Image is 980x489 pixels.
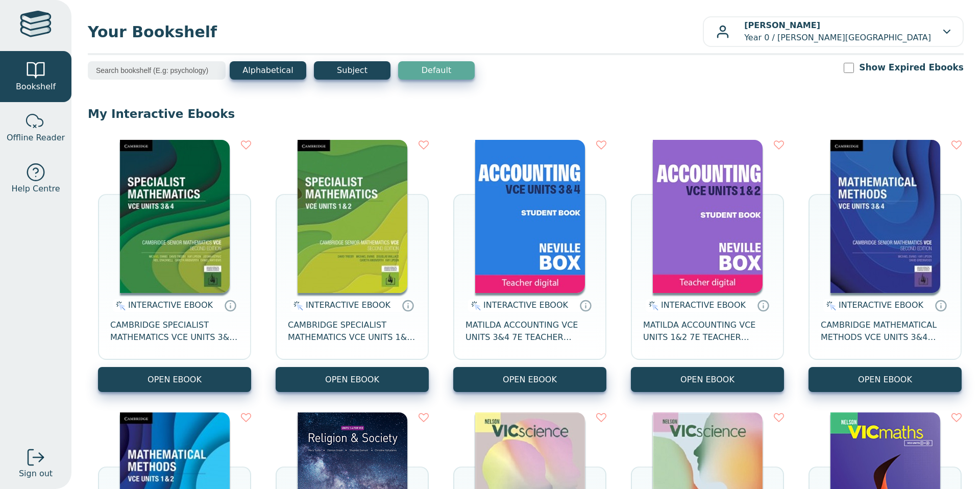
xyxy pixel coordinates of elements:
[468,300,481,312] img: interactive.svg
[453,367,606,392] button: OPEN EBOOK
[821,319,949,344] span: CAMBRIDGE MATHEMATICAL METHODS VCE UNITS 3&4 SECOND EDITION ONLINE TEACHING SUITE
[465,319,594,344] span: MATILDA ACCOUNTING VCE UNITS 3&4 7E TEACHER DIGITAL ACCESS
[298,140,407,293] img: c73ad0a8-978e-426c-b21c-151ed1328b9f.jpg
[128,300,213,310] span: INTERACTIVE EBOOK
[88,106,964,121] p: My Interactive Ebooks
[483,300,568,310] span: INTERACTIVE EBOOK
[646,300,658,312] img: interactive.svg
[120,140,230,293] img: 7aa43072-59fa-43fd-a9ea-c89a092cf1a9.jpg
[276,367,429,392] button: OPEN EBOOK
[398,61,475,80] button: Default
[757,299,769,311] a: Interactive eBooks are accessed online via the publisher’s portal. They contain interactive resou...
[823,300,836,312] img: interactive.svg
[88,20,703,43] span: Your Bookshelf
[935,299,947,311] a: Interactive eBooks are accessed online via the publisher’s portal. They contain interactive resou...
[859,61,964,74] label: Show Expired Ebooks
[110,319,239,344] span: CAMBRIDGE SPECIALIST MATHEMATICS VCE UNITS 3&4 2E ONLINE TEACHING SUITE
[808,367,962,392] button: OPEN EBOOK
[631,367,784,392] button: OPEN EBOOK
[19,468,53,480] span: Sign out
[744,20,820,30] b: [PERSON_NAME]
[661,300,746,310] span: INTERACTIVE EBOOK
[703,16,964,47] button: [PERSON_NAME]Year 0 / [PERSON_NAME][GEOGRAPHIC_DATA]
[579,299,592,311] a: Interactive eBooks are accessed online via the publisher’s portal. They contain interactive resou...
[830,140,940,293] img: 0accdd02-fb43-42c0-a5ce-f40e33d77d66.jpg
[11,183,60,195] span: Help Centre
[306,300,390,310] span: INTERACTIVE EBOOK
[653,140,763,293] img: 95991d2e-05a5-4e58-bfe4-6e55c4060dcd.jpg
[288,319,416,344] span: CAMBRIDGE SPECIALIST MATHEMATICS VCE UNITS 1&2 2E ONLINE TEACHING SUITE
[224,299,236,311] a: Interactive eBooks are accessed online via the publisher’s portal. They contain interactive resou...
[290,300,303,312] img: interactive.svg
[88,61,226,80] input: Search bookshelf (E.g: psychology)
[402,299,414,311] a: Interactive eBooks are accessed online via the publisher’s portal. They contain interactive resou...
[113,300,126,312] img: interactive.svg
[16,81,56,93] span: Bookshelf
[230,61,306,80] button: Alphabetical
[744,19,931,44] p: Year 0 / [PERSON_NAME][GEOGRAPHIC_DATA]
[98,367,251,392] button: OPEN EBOOK
[839,300,923,310] span: INTERACTIVE EBOOK
[7,132,65,144] span: Offline Reader
[314,61,390,80] button: Subject
[643,319,772,344] span: MATILDA ACCOUNTING VCE UNITS 1&2 7E TEACHER DIGITAL ACCESS
[475,140,585,293] img: 02e2f8fd-13c6-4853-a3f1-2d5415a18206.jpg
